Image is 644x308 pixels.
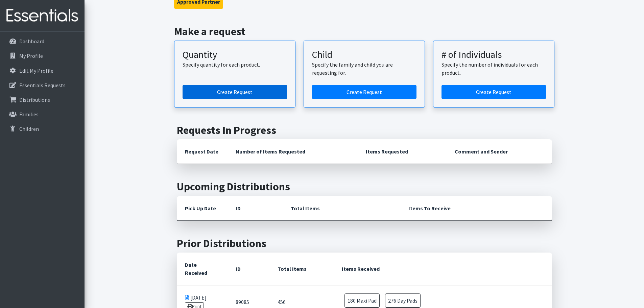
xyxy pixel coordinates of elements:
a: Create a request by number of individuals [442,85,546,99]
th: Pick Up Date [177,196,228,221]
th: Total Items [269,253,334,285]
p: Dashboard [19,38,44,45]
th: Items To Receive [400,196,552,221]
span: 276 Day Pads [385,293,421,308]
a: My Profile [3,49,82,63]
h3: Child [312,49,416,61]
th: Items Received [334,253,552,285]
p: Distributions [19,96,50,103]
a: Families [3,108,82,121]
th: Request Date [177,139,228,164]
h2: Prior Distributions [177,237,552,250]
th: Comment and Sender [447,139,552,164]
p: Specify quantity for each product. [183,61,287,69]
th: Items Requested [358,139,447,164]
p: Specify the number of individuals for each product. [442,61,546,77]
p: Specify the family and child you are requesting for. [312,61,416,77]
a: Children [3,122,82,136]
p: My Profile [19,52,43,59]
h2: Requests In Progress [177,124,552,137]
p: Families [19,111,39,118]
th: ID [228,196,283,221]
p: Edit My Profile [19,67,53,74]
a: Create a request by quantity [183,85,287,99]
h2: Make a request [174,25,554,38]
h2: Upcoming Distributions [177,180,552,193]
a: Distributions [3,93,82,106]
a: Dashboard [3,34,82,48]
img: HumanEssentials [3,4,82,27]
p: Essentials Requests [19,82,66,89]
th: Total Items [283,196,400,221]
h3: # of Individuals [442,49,546,61]
a: Essentials Requests [3,78,82,92]
span: 180 Maxi Pad [344,293,380,308]
a: Edit My Profile [3,64,82,77]
th: Date Received [177,253,228,285]
a: Create a request for a child or family [312,85,416,99]
p: Children [19,125,39,132]
th: Number of Items Requested [228,139,358,164]
th: ID [228,253,270,285]
h3: Quantity [183,49,287,61]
